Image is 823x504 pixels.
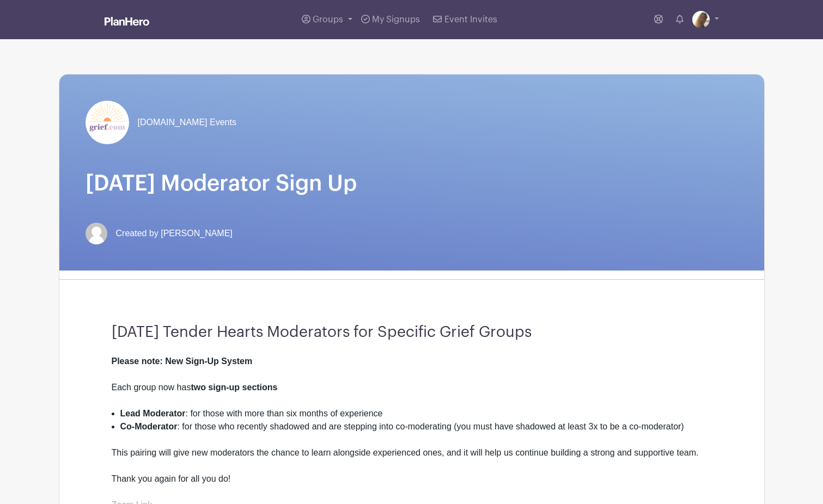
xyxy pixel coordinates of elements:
[444,15,497,24] span: Event Invites
[105,17,149,26] img: logo_white-6c42ec7e38ccf1d336a20a19083b03d10ae64f83f12c07503d8b9e83406b4c7d.svg
[191,383,277,392] strong: two sign-up sections
[313,15,343,24] span: Groups
[116,227,233,240] span: Created by [PERSON_NAME]
[112,323,712,342] h3: [DATE] Tender Hearts Moderators for Specific Grief Groups
[86,223,107,244] img: default-ce2991bfa6775e67f084385cd625a349d9dcbb7a52a09fb2fda1e96e2d18dcdb.png
[120,422,178,431] strong: Co-Moderator
[120,409,186,418] strong: Lead Moderator
[112,357,253,366] strong: Please note: New Sign-Up System
[112,381,712,407] div: Each group now has
[120,407,712,420] li: : for those with more than six months of experience
[372,15,420,24] span: My Signups
[138,116,236,129] span: [DOMAIN_NAME] Events
[86,170,738,196] h1: [DATE] Moderator Sign Up
[86,101,129,144] img: grief-logo-planhero.png
[692,11,710,28] img: 11042305_10153629523463190_4589675576388934004_n.jpg
[120,420,712,446] li: : for those who recently shadowed and are stepping into co-moderating (you must have shadowed at ...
